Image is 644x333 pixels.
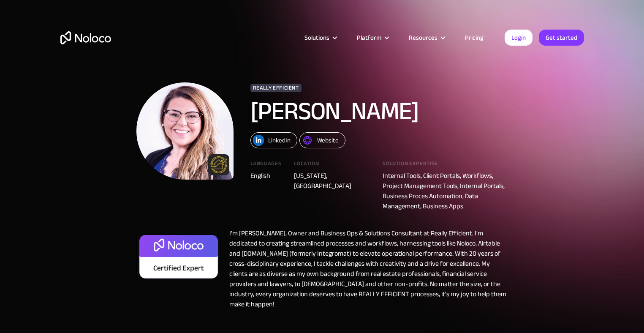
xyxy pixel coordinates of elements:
a: home [60,31,111,44]
div: English [250,171,282,181]
a: Login [505,30,533,46]
div: Platform [357,32,381,43]
div: Website [317,135,339,146]
a: Get started [539,30,584,46]
div: Languages [250,161,282,171]
div: Platform [346,32,398,43]
div: LinkedIn [268,135,291,146]
a: LinkedIn [250,132,297,148]
div: Location [294,161,370,171]
a: Website [299,132,345,148]
div: Resources [409,32,437,43]
div: Solution expertise [383,161,508,171]
a: Pricing [454,32,494,43]
div: Internal Tools, Client Portals, Workflows, Project Management Tools, Internal Portals, Business P... [383,171,508,211]
div: Resources [398,32,454,43]
h1: [PERSON_NAME] [250,98,483,124]
div: I'm [PERSON_NAME], Owner and Business Ops & Solutions Consultant at Really Efficient. I'm dedicat... [221,228,508,309]
div: Solutions [304,32,329,43]
div: [US_STATE], [GEOGRAPHIC_DATA] [294,171,370,191]
div: Solutions [294,32,346,43]
div: Really Efficient [250,84,302,92]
